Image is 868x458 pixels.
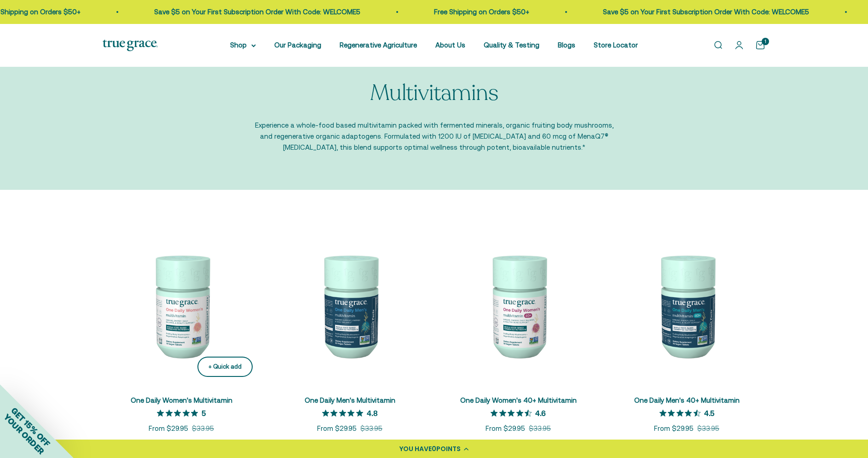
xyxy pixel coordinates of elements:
span: 4.6 out of 5 stars rating in total 25 reviews. [491,407,535,420]
a: One Daily Women's Multivitamin [131,396,232,404]
p: Save $5 on Your First Subscription Order With Code: WELCOME5 [57,6,263,18]
sale-price: From $29.95 [149,423,188,434]
summary: Shop [230,40,256,51]
p: 5 [202,408,206,417]
a: Blogs [558,41,575,49]
span: POINTS [436,444,461,453]
compare-at-price: $33.95 [360,423,382,434]
a: One Daily Men's 40+ Multivitamin [634,396,740,404]
a: One Daily Men's Multivitamin [305,396,395,404]
p: Save $5 on Your First Subscription Order With Code: WELCOME5 [505,6,712,18]
img: One Daily Men's Multivitamin [271,227,428,384]
span: YOUR ORDER [2,412,46,456]
img: We select ingredients that play a concrete role in true health, and we include them at effective ... [103,227,260,384]
span: YOU HAVE [399,444,432,453]
a: One Daily Women's 40+ Multivitamin [460,396,577,404]
sale-price: From $29.95 [486,423,525,434]
img: Daily Multivitamin for Immune Support, Energy, Daily Balance, and Healthy Bone Support* Vitamin A... [440,227,597,384]
p: 4.8 [367,408,378,417]
a: Free Shipping on Orders $50+ [336,8,432,16]
sale-price: From $29.95 [317,423,357,434]
p: 4.5 [704,408,714,417]
a: About Us [435,41,465,49]
span: 4.5 out of 5 stars rating in total 4 reviews. [660,407,704,420]
span: 0 [432,444,436,453]
compare-at-price: $33.95 [697,423,719,434]
compare-at-price: $33.95 [529,423,551,434]
cart-count: 1 [762,38,769,45]
sale-price: From $29.95 [654,423,694,434]
a: Our Packaging [274,41,321,49]
span: 4.8 out of 5 stars rating in total 6 reviews. [322,407,367,420]
a: Store Locator [594,41,638,49]
a: Quality & Testing [484,41,539,49]
p: 4.6 [535,408,546,417]
compare-at-price: $33.95 [192,423,214,434]
p: Experience a whole-food based multivitamin packed with fermented minerals, organic fruiting body ... [255,120,613,153]
div: + Quick add [208,362,242,372]
p: Multivitamins [370,81,498,106]
a: Regenerative Agriculture [340,41,417,49]
span: 5 out of 5 stars rating in total 12 reviews. [157,407,202,420]
button: + Quick add [197,357,253,377]
img: One Daily Men's 40+ Multivitamin [608,227,765,384]
span: GET 15% OFF [9,405,52,448]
